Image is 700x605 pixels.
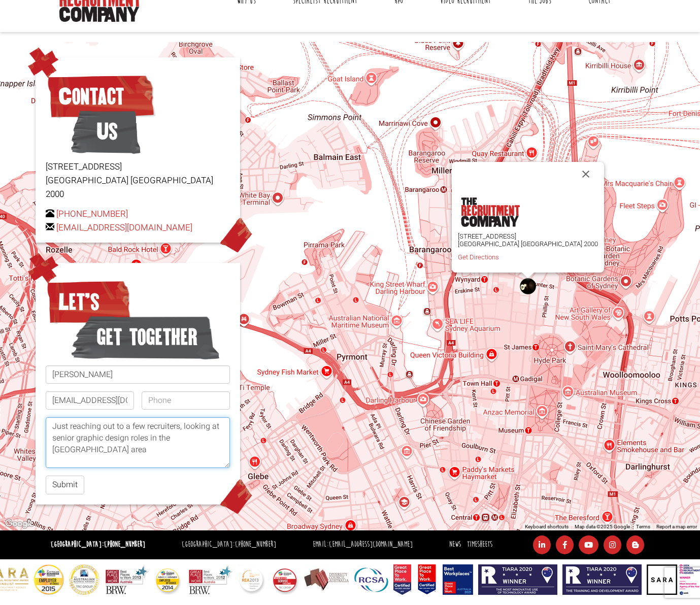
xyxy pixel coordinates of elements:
span: get together [71,312,220,362]
span: Contact [46,71,156,122]
a: Get Directions [458,253,499,261]
input: Email [46,391,134,410]
button: Keyboard shortcuts [525,523,569,530]
a: [EMAIL_ADDRESS][DOMAIN_NAME] [329,540,413,549]
a: Timesheets [467,540,492,549]
a: [PHONE_NUMBER] [235,540,276,549]
input: Phone [142,391,230,410]
a: Terms (opens in new tab) [636,524,650,529]
img: Google [3,517,36,530]
div: The Recruitment Company [520,278,536,294]
span: Let’s [46,277,131,327]
a: [PHONE_NUMBER] [56,208,128,220]
p: [STREET_ADDRESS] [GEOGRAPHIC_DATA] [GEOGRAPHIC_DATA] 2000 [458,232,598,248]
strong: [GEOGRAPHIC_DATA]: [51,540,145,549]
li: Email: [310,537,415,552]
a: [PHONE_NUMBER] [104,540,145,549]
a: [EMAIL_ADDRESS][DOMAIN_NAME] [56,221,192,234]
span: Map data ©2025 Google [575,524,630,529]
li: [GEOGRAPHIC_DATA]: [179,537,279,552]
a: Open this area in Google Maps (opens a new window) [3,517,36,530]
button: Close [574,162,598,186]
span: Us [71,106,141,157]
a: Report a map error [656,524,697,529]
button: Submit [46,476,84,494]
input: Name [46,365,230,384]
img: the-recruitment-company.png [460,197,519,227]
a: News [449,540,461,549]
p: [STREET_ADDRESS] [GEOGRAPHIC_DATA] [GEOGRAPHIC_DATA] 2000 [46,160,230,201]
